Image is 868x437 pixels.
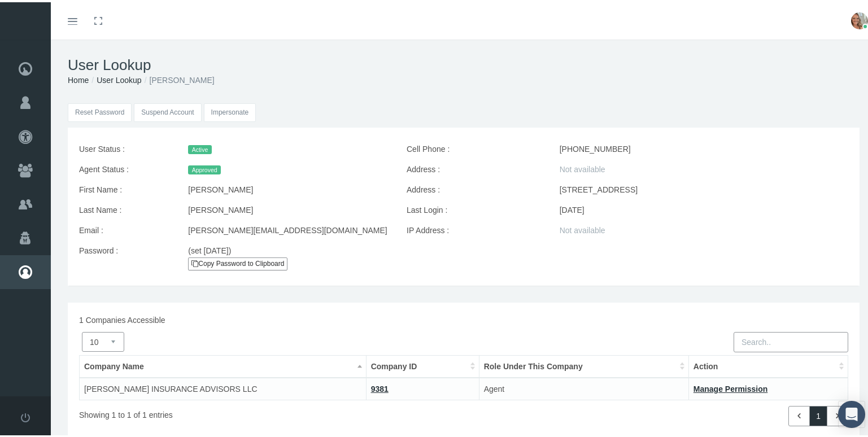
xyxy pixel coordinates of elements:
div: [PERSON_NAME] [180,177,398,198]
div: 1 Companies Accessible [71,312,857,324]
div: (set [DATE]) [180,238,316,272]
th: Role Under This Company: activate to sort column ascending [479,353,688,375]
div: [PERSON_NAME] [180,198,398,218]
a: Copy Password to Clipboard [188,255,287,268]
label: Last Login : [398,198,551,218]
th: Company Name: activate to sort column descending [80,353,367,375]
th: Company ID: activate to sort column ascending [366,353,479,375]
button: Suspend Account [134,101,201,120]
div: [PHONE_NUMBER] [551,137,857,157]
label: Address : [398,157,551,177]
label: First Name : [71,177,180,198]
td: [PERSON_NAME] INSURANCE ADVISORS LLC [80,375,367,398]
label: Address : [398,177,551,198]
li: [PERSON_NAME] [142,72,215,84]
a: 9381 [371,382,389,391]
span: Approved [188,163,221,172]
a: 1 [809,404,827,424]
div: [PERSON_NAME][EMAIL_ADDRESS][DOMAIN_NAME] [180,218,398,238]
div: [DATE] [551,198,857,218]
button: Reset Password [68,101,132,120]
label: IP Address : [398,218,551,238]
a: User Lookup [97,73,141,82]
label: User Status : [71,137,180,157]
th: Action: activate to sort column ascending [688,353,848,375]
span: Not available [560,224,605,233]
h1: User Lookup [68,54,860,72]
input: Impersonate [204,101,256,120]
img: S_Profile_Picture_15372.jpg [851,10,868,27]
a: Manage Permission [693,382,768,391]
div: Open Intercom Messenger [838,399,865,426]
input: Search.. [734,330,848,350]
div: [STREET_ADDRESS] [551,177,857,198]
span: Not available [560,163,605,172]
span: Active [188,143,211,152]
td: Agent [479,375,688,398]
label: Cell Phone : [398,137,551,157]
label: Email : [71,218,180,238]
label: Password : [71,238,180,272]
a: Home [68,73,89,82]
label: Last Name : [71,198,180,218]
label: Agent Status : [71,157,180,177]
